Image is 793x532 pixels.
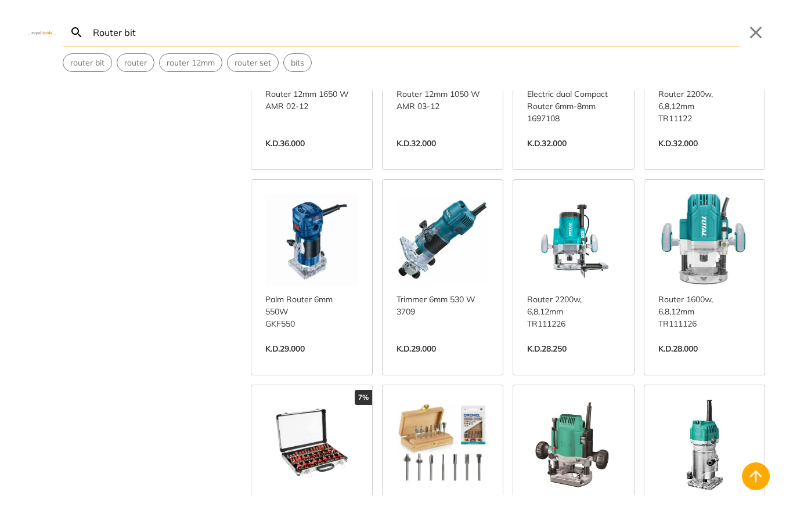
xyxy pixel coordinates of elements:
[228,54,278,71] button: Select suggestion: router set
[742,462,770,490] button: Back to top
[283,53,312,72] div: Suggestion: bits
[291,57,304,69] span: bits
[124,57,147,69] span: router
[747,23,765,42] button: Close
[747,467,765,486] svg: Back to top
[167,57,215,69] span: router 12mm
[117,53,154,72] div: Suggestion: router
[355,390,372,405] div: 7%
[63,53,112,72] div: Suggestion: router bit
[91,19,740,46] input: Search…
[63,54,111,71] button: Select suggestion: router bit
[160,54,222,71] button: Select suggestion: router 12mm
[117,54,154,71] button: Select suggestion: router
[235,57,271,69] span: router set
[70,57,104,69] span: router bit
[227,53,279,72] div: Suggestion: router set
[70,26,84,39] svg: Search
[284,54,311,71] button: Select suggestion: bits
[159,53,222,72] div: Suggestion: router 12mm
[28,30,56,35] img: Close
